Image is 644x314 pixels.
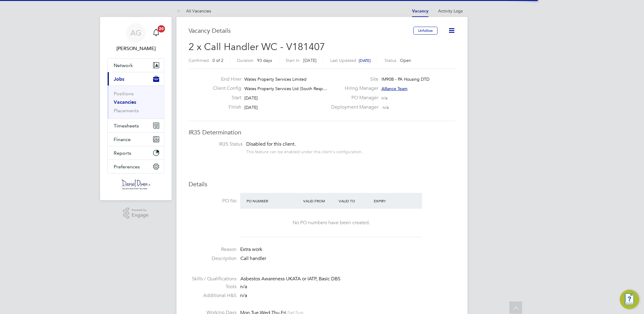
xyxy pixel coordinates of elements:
div: Jobs [108,86,164,119]
span: n/a [383,105,389,110]
div: No PO numbers have been created. [246,220,416,226]
label: Status [384,58,396,63]
span: Timesheets [114,123,139,129]
label: Duration [237,58,253,63]
span: Jobs [114,76,124,82]
span: Network [114,62,133,68]
span: Engage [132,213,149,218]
button: Jobs [108,72,164,86]
span: 20 [158,25,165,32]
h3: Details [189,180,455,188]
a: All Vacancies [176,8,211,14]
h3: Vacancy Details [189,27,413,35]
div: Valid From [302,195,337,206]
label: End Hirer [208,76,241,83]
label: Finish [208,104,241,110]
span: Powered by [132,208,149,213]
span: Open [400,58,411,63]
button: Unfollow [413,27,438,35]
a: AG[PERSON_NAME] [107,23,164,52]
a: Powered byEngage [123,208,149,219]
label: Deployment Manager [327,104,378,110]
div: PO Number [245,195,302,206]
label: Reason [189,246,236,253]
button: Timesheets [108,119,164,132]
span: Wates Property Services Limited [244,76,307,82]
span: n/a [240,292,247,299]
div: Expiry [372,195,408,206]
span: IM90B - PA Housing DTD [381,76,429,82]
span: 0 of 2 [213,58,223,63]
span: Extra work [240,246,262,252]
a: Positions [114,91,134,96]
a: Activity Logs [438,8,463,14]
span: AG [130,29,141,37]
label: IR35 Status [195,141,243,147]
p: Call handler [240,255,455,262]
a: Vacancy [412,8,428,14]
label: Confirmed [189,58,209,63]
span: [DATE] [244,105,258,110]
label: Start [208,95,241,101]
label: Hiring Manager [327,85,378,92]
span: Wates Property Services Ltd (South Resp… [244,86,327,91]
button: Preferences [108,160,164,173]
span: n/a [381,95,387,101]
button: Engage Resource Center [620,290,639,309]
img: danielowen-logo-retina.png [121,180,151,189]
label: Skills / Qualifications [189,276,236,282]
span: Preferences [114,164,140,170]
label: Client Config [208,85,241,92]
div: This feature can be enabled under this client's configuration. [246,147,363,154]
button: Network [108,59,164,72]
label: PO No [189,198,236,204]
span: [DATE] [244,95,258,101]
span: Finance [114,137,131,142]
label: Description [189,255,236,262]
span: [DATE] [359,58,371,63]
label: Start In [286,58,300,63]
div: Valid To [337,195,373,206]
label: Site [327,76,378,83]
label: Additional H&S [189,292,236,299]
div: Asbestos Awareness UKATA or IATP, Basic DBS [240,276,455,282]
a: 20 [150,23,162,42]
span: n/a [240,284,247,290]
button: Reports [108,146,164,160]
span: Amy Garcia [107,45,164,52]
span: Reports [114,150,131,156]
button: Finance [108,133,164,146]
a: Placements [114,108,139,113]
span: Alliance Team [381,86,408,91]
span: Disabled for this client. [246,141,296,147]
label: Last Updated [330,58,356,63]
span: 2 x Call Handler WC - V181407 [189,41,325,53]
label: PO Manager [327,95,378,101]
a: Vacancies [114,99,136,105]
label: Tools [189,284,236,290]
span: [DATE] [303,58,317,63]
nav: Main navigation [100,17,172,200]
h3: IR35 Determination [189,128,455,136]
span: 93 days [257,58,272,63]
a: Go to home page [107,180,164,189]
